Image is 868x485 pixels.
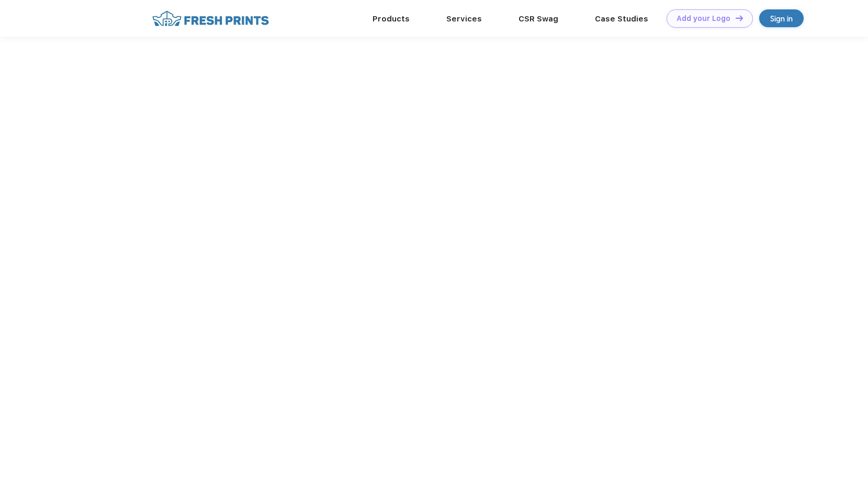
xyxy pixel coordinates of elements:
[446,14,482,24] a: Services
[759,9,804,27] a: Sign in
[677,14,730,23] div: Add your Logo
[770,13,793,25] div: Sign in
[373,14,410,24] a: Products
[518,14,558,24] a: CSR Swag
[149,9,272,28] img: fo%20logo%202.webp
[736,15,743,21] img: DT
